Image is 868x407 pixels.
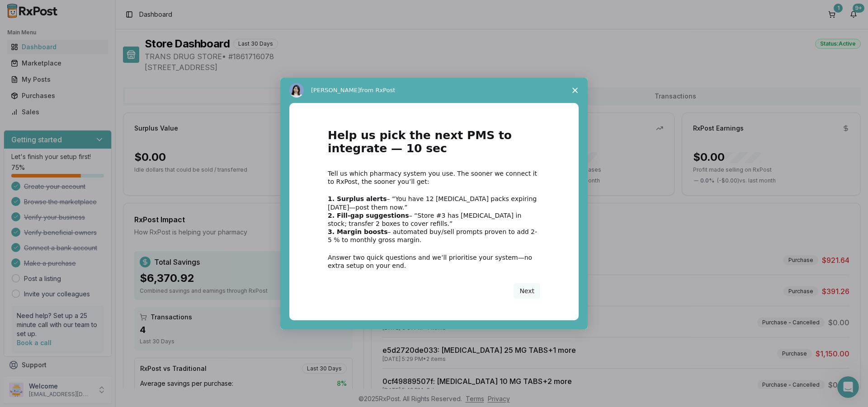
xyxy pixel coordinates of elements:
div: – “Store #3 has [MEDICAL_DATA] in stock; transfer 2 boxes to cover refills.” [328,211,540,228]
b: 3. Margin boosts [328,228,388,235]
b: 2. Fill-gap suggestions [328,212,409,219]
div: Answer two quick questions and we’ll prioritise your system—no extra setup on your end. [328,253,540,270]
h1: Help us pick the next PMS to integrate — 10 sec [328,129,540,160]
b: 1. Surplus alerts [328,195,387,202]
button: Next [514,283,540,299]
span: [PERSON_NAME] [311,87,360,94]
img: Profile image for Alice [289,83,304,98]
div: – automated buy/sell prompts proven to add 2-5 % to monthly gross margin. [328,228,540,244]
span: from RxPost [360,87,395,94]
div: Tell us which pharmacy system you use. The sooner we connect it to RxPost, the sooner you’ll get: [328,169,540,186]
span: Close survey [562,78,588,103]
div: – “You have 12 [MEDICAL_DATA] packs expiring [DATE]—post them now.” [328,195,540,211]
